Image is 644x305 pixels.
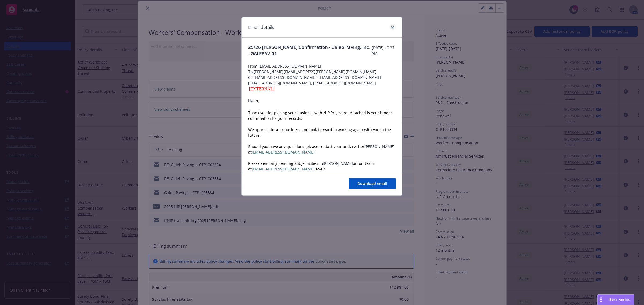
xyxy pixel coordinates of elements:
span: Nova Assist [609,297,630,302]
a: [EMAIL_ADDRESS][DOMAIN_NAME] [252,150,314,155]
p: [PERSON_NAME] at . [248,144,396,155]
a: [EMAIL_ADDRESS][DOMAIN_NAME] [252,166,314,172]
span: ASAP. [316,166,326,172]
span: Download email [357,181,387,186]
p: [PERSON_NAME] [248,161,396,172]
span: Please send any pending Subjectivities to [248,161,323,166]
span: or our team at [248,161,374,172]
button: Nova Assist [597,294,634,305]
span: Should you have any questions, please contact your underwriter [248,144,364,149]
div: Drag to move [598,295,604,305]
button: Download email [349,178,396,189]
